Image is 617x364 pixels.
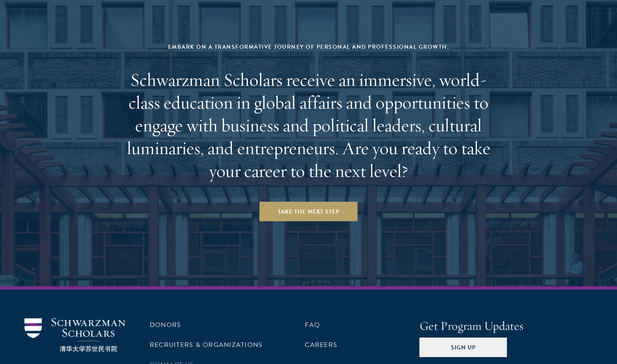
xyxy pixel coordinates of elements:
a: Donors [150,320,181,330]
a: FAQ [305,320,320,330]
h4: Get Program Updates [420,318,593,334]
a: Recruiters & Organizations [150,340,263,350]
div: Embark on a transformative journey of personal and professional growth. [119,42,498,52]
button: Sign Up [420,338,507,357]
a: Take the Next Step [260,202,358,221]
a: Careers [305,340,337,350]
h2: Schwarzman Scholars receive an immersive, world-class education in global affairs and opportuniti... [119,68,498,182]
img: Schwarzman Scholars [24,318,125,352]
